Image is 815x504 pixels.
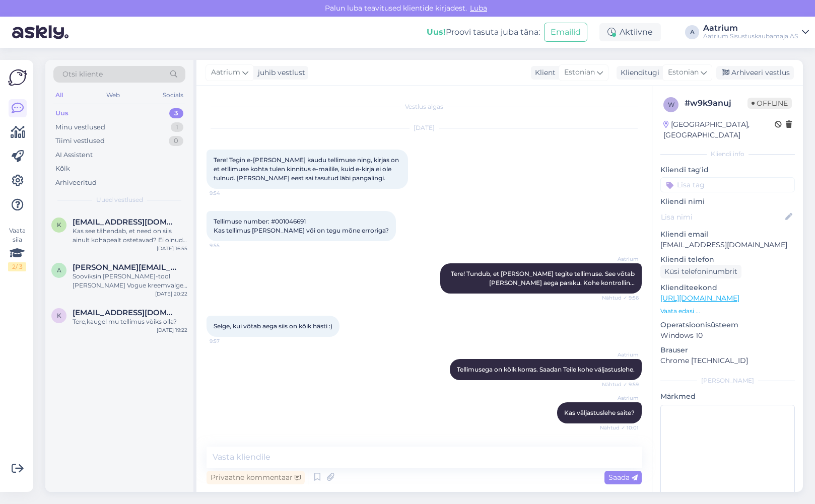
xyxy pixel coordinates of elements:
[685,97,748,109] div: # w9k9anuj
[660,240,795,250] p: [EMAIL_ADDRESS][DOMAIN_NAME]
[55,122,105,132] div: Minu vestlused
[703,24,798,32] div: Aatrium
[73,218,177,227] span: koitlakrete@gmail.com
[685,25,699,39] div: A
[73,272,187,290] div: Sooviksin [PERSON_NAME]-tool [PERSON_NAME] Vogue kreemvalge 200L juurde tellida sisekoti, mis on ...
[207,102,642,111] div: Vestlus algas
[451,270,636,286] span: Tere! Tundub, et [PERSON_NAME] tegite tellimuse. See võtab [PERSON_NAME] aega paraku. Kohe kontro...
[660,330,795,341] p: Windows 10
[254,67,305,78] div: juhib vestlust
[169,136,183,146] div: 0
[57,266,61,274] span: a
[214,322,332,330] span: Selge, kui võtab aega siis on kõik hästi :)
[8,68,27,87] img: Askly Logo
[668,67,699,78] span: Estonian
[55,164,70,174] div: Kõik
[748,98,792,109] span: Offline
[57,312,61,319] span: k
[703,24,809,40] a: AatriumAatrium Sisustuskaubamaja AS
[161,89,185,102] div: Socials
[55,150,93,160] div: AI Assistent
[660,345,795,355] p: Brauser
[663,119,775,140] div: [GEOGRAPHIC_DATA], [GEOGRAPHIC_DATA]
[8,226,26,271] div: Vaata siia
[207,123,642,132] div: [DATE]
[660,307,795,316] p: Vaata edasi ...
[601,381,639,388] span: Nähtud ✓ 9:59
[660,150,795,159] div: Kliendi info
[73,227,187,245] div: Kas see tähendab, et need on siis ainult kohapealt ostetavad? Ei olnud ka juures silti, et oleks ...
[467,4,490,13] span: Luba
[601,255,639,263] span: Aatrium
[564,409,635,416] span: Kas väljastuslehe saite?
[73,263,177,272] span: anne.raag@mail.ee
[210,189,247,197] span: 9:54
[104,89,122,102] div: Web
[55,178,97,188] div: Arhiveeritud
[703,32,798,40] div: Aatrium Sisustuskaubamaja AS
[600,424,639,431] span: Nähtud ✓ 10:01
[564,67,595,78] span: Estonian
[211,67,240,78] span: Aatrium
[544,23,587,42] button: Emailid
[55,108,69,118] div: Uus
[660,229,795,240] p: Kliendi email
[660,265,741,278] div: Küsi telefoninumbrit
[96,195,143,204] span: Uued vestlused
[716,66,794,80] div: Arhiveeri vestlus
[661,211,783,223] input: Lisa nimi
[62,69,103,80] span: Otsi kliente
[171,122,183,132] div: 1
[660,320,795,330] p: Operatsioonisüsteem
[210,242,247,249] span: 9:55
[601,351,639,358] span: Aatrium
[155,290,187,298] div: [DATE] 20:22
[8,262,26,271] div: 2 / 3
[73,317,187,326] div: Tere,kaugel mu tellimus vòiks olla?
[157,245,187,252] div: [DATE] 16:55
[55,136,105,146] div: Tiimi vestlused
[57,221,61,229] span: k
[660,177,795,192] input: Lisa tag
[601,394,639,402] span: Aatrium
[608,473,638,482] span: Saada
[599,23,661,41] div: Aktiivne
[169,108,183,118] div: 3
[660,376,795,385] div: [PERSON_NAME]
[660,165,795,175] p: Kliendi tag'id
[660,391,795,402] p: Märkmed
[214,156,400,182] span: Tere! Tegin e-[PERSON_NAME] kaudu tellimuse ning, kirjas on et etllimuse kohta tulen kinnitus e-m...
[660,294,739,303] a: [URL][DOMAIN_NAME]
[660,355,795,366] p: Chrome [TECHNICAL_ID]
[668,101,674,108] span: w
[660,196,795,207] p: Kliendi nimi
[660,254,795,265] p: Kliendi telefon
[210,337,247,345] span: 9:57
[457,366,635,373] span: Tellimusega on kõik korras. Saadan Teile kohe väljastuslehe.
[157,326,187,334] div: [DATE] 19:22
[531,67,556,78] div: Klient
[660,282,795,293] p: Klienditeekond
[214,218,389,234] span: Tellimuse number: #001046691 Kas tellimus [PERSON_NAME] või on tegu mõne erroriga?
[427,26,540,38] div: Proovi tasuta juba täna:
[427,27,446,37] b: Uus!
[53,89,65,102] div: All
[601,294,639,302] span: Nähtud ✓ 9:56
[73,308,177,317] span: kadritsorni@gmail.co
[207,471,305,484] div: Privaatne kommentaar
[617,67,659,78] div: Klienditugi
